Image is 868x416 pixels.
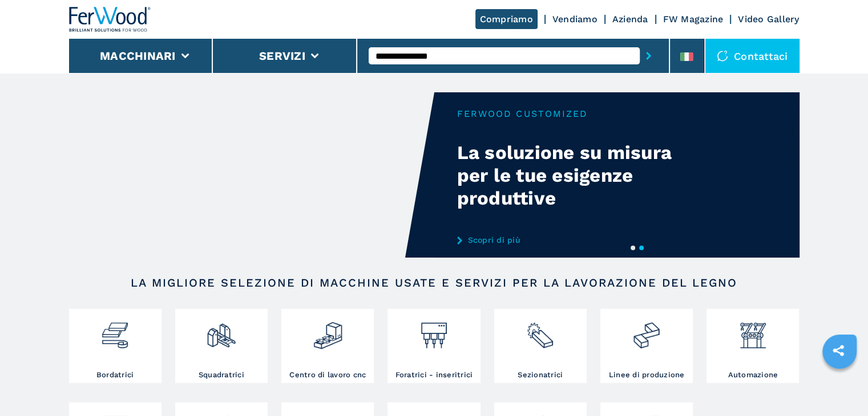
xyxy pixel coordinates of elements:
[738,14,799,25] a: Video Gallery
[631,312,661,350] img: linee_di_produzione_2.png
[199,370,244,380] h3: Squadratrici
[663,14,724,25] a: FW Magazine
[819,365,859,407] iframe: Chat
[609,370,685,380] h3: Linee di produzione
[289,370,366,380] h3: Centro di lavoro cnc
[494,309,587,383] a: Sezionatrici
[525,312,555,350] img: sezionatrici_2.png
[631,246,635,250] button: 1
[612,14,648,25] a: Azienda
[69,309,162,383] a: Bordatrici
[100,312,130,350] img: bordatrici_1.png
[552,14,597,25] a: Vendiamo
[475,9,538,29] a: Compriamo
[600,309,693,383] a: Linee di produzione
[100,49,176,63] button: Macchinari
[518,370,563,380] h3: Sezionatrici
[387,309,480,383] a: Foratrici - inseritrici
[738,312,768,350] img: automazione.png
[69,92,434,258] video: Your browser does not support the video tag.
[281,309,374,383] a: Centro di lavoro cnc
[706,309,799,383] a: Automazione
[705,39,800,73] div: Contattaci
[457,235,681,244] a: Scopri di più
[728,370,778,380] h3: Automazione
[419,312,449,350] img: foratrici_inseritrici_2.png
[69,7,151,32] img: Ferwood
[717,50,728,62] img: Contattaci
[106,276,763,289] h2: LA MIGLIORE SELEZIONE DI MACCHINE USATE E SERVIZI PER LA LAVORAZIONE DEL LEGNO
[824,336,853,365] a: sharethis
[395,370,473,380] h3: Foratrici - inseritrici
[175,309,268,383] a: Squadratrici
[206,312,236,350] img: squadratrici_2.png
[96,370,134,380] h3: Bordatrici
[313,312,343,350] img: centro_di_lavoro_cnc_2.png
[259,49,305,63] button: Servizi
[640,43,657,69] button: submit-button
[639,246,644,250] button: 2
